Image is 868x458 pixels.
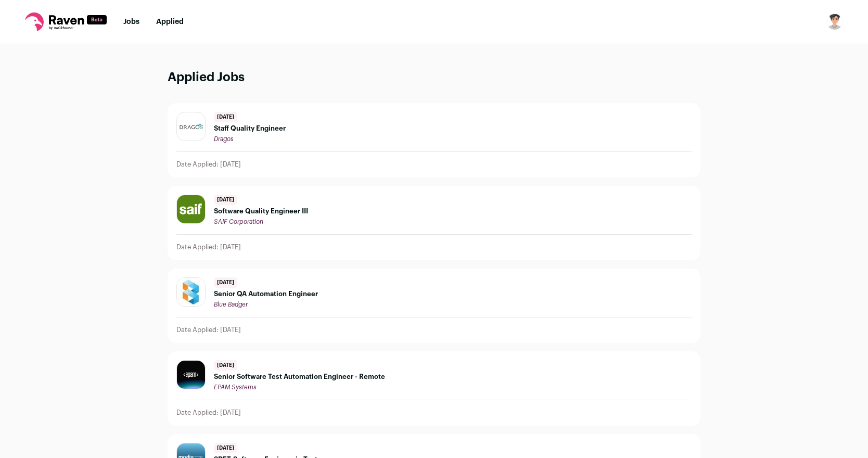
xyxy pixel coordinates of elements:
[168,104,700,177] a: [DATE] Staff Quality Engineer Dragos Date Applied: [DATE]
[176,326,241,334] p: Date Applied: [DATE]
[177,120,205,134] img: 9ede8eb7d7b75fa216c84234459385b78d24333cf65f308780d8d2d056b80133.jpg
[214,301,248,308] span: Blue Badger
[214,207,308,215] span: Software Quality Engineer III
[214,384,257,390] span: EPAM Systems
[214,195,237,205] span: [DATE]
[826,14,843,30] img: 14478034-medium_jpg
[214,136,234,142] span: Dragos
[168,269,700,342] a: [DATE] Senior QA Automation Engineer Blue Badger Date Applied: [DATE]
[168,352,700,425] a: [DATE] Senior Software Test Automation Engineer - Remote EPAM Systems Date Applied: [DATE]
[214,443,237,453] span: [DATE]
[176,243,241,251] p: Date Applied: [DATE]
[156,18,184,26] a: Applied
[214,112,237,122] span: [DATE]
[176,160,241,169] p: Date Applied: [DATE]
[176,409,241,417] p: Date Applied: [DATE]
[214,219,263,225] span: SAIF Corporation
[826,14,843,30] button: Open dropdown
[177,361,205,389] img: 3d6f845862ac904a07011a147503c724edca20cf52d9df8df03dc9299e38d3bd.jpg
[123,18,139,26] a: Jobs
[214,277,237,288] span: [DATE]
[168,186,700,260] a: [DATE] Software Quality Engineer III SAIF Corporation Date Applied: [DATE]
[214,373,385,381] span: Senior Software Test Automation Engineer - Remote
[214,290,318,298] span: Senior QA Automation Engineer
[214,360,237,371] span: [DATE]
[177,195,205,223] img: ab147d940b52aecac73e21d02d5d8e018094cbb00d373087f8cb81c73b2f8727.jpg
[214,124,286,133] span: Staff Quality Engineer
[177,278,205,306] img: da141a8c32ca82565be60472520d740f66014d5a7ffc0e664183e6a2cc128cfd.jpg
[168,69,700,86] h1: Applied Jobs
